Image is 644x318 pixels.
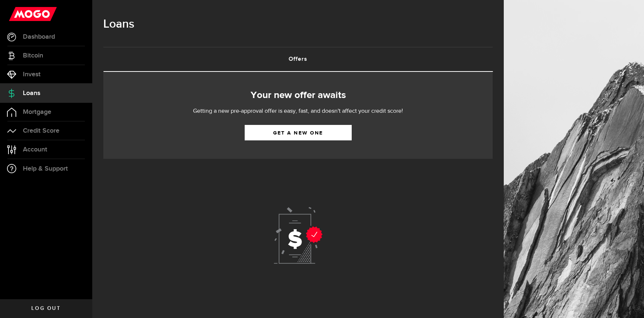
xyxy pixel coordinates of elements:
span: Dashboard [23,34,55,40]
span: Bitcoin [23,52,43,59]
span: Log out [31,306,61,311]
span: Credit Score [23,127,59,134]
a: Offers [103,48,493,71]
span: Account [23,146,47,153]
span: Help & Support [23,165,68,172]
h2: Your new offer awaits [114,88,482,103]
span: Invest [23,71,41,78]
ul: Tabs Navigation [103,47,493,72]
p: Getting a new pre-approval offer is easy, fast, and doesn't affect your credit score! [171,107,426,116]
span: Mortgage [23,109,51,115]
a: Get a new one [245,125,352,140]
span: Loans [23,90,40,97]
h1: Loans [103,15,493,34]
